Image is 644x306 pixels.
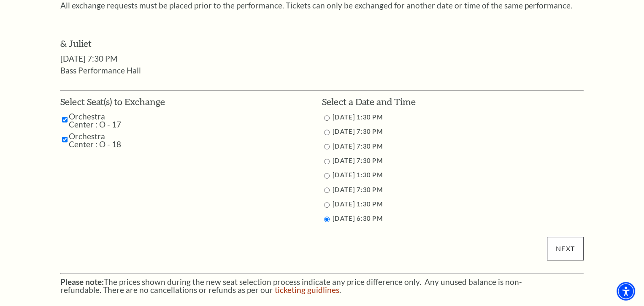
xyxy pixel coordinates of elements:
strong: Please note: [60,277,104,287]
input: 11/12/2025 7:30 PM [324,130,330,135]
input: Orchestra Center : O - 18 [62,132,68,147]
label: Orchestra Center : O - 17 [69,112,130,128]
input: 11/13/2025 1:30 PM [324,115,330,121]
input: 11/15/2025 7:30 PM [324,187,330,193]
label: [DATE] 6:30 PM [333,215,382,222]
input: Orchestra Center : O - 17 [62,112,68,127]
label: [DATE] 7:30 PM [333,143,382,150]
label: [DATE] 1:30 PM [333,200,382,208]
h3: & Juliet [60,37,584,50]
label: [DATE] 7:30 PM [333,157,382,164]
span: Bass Performance Hall [60,65,141,75]
label: [DATE] 1:30 PM [333,171,382,179]
p: All exchange requests must be placed prior to the performance. Tickets can only be exchanged for ... [60,1,584,9]
span: [DATE] 7:30 PM [60,54,117,63]
input: 11/15/2025 1:30 PM [324,173,330,179]
label: [DATE] 7:30 PM [333,186,382,193]
input: 11/16/2025 6:30 PM [324,217,330,222]
h3: Select a Date and Time [322,95,584,108]
p: The prices shown during the new seat selection process indicate any price difference only. Any un... [60,278,584,294]
h3: Select Seat(s) to Exchange [60,95,165,108]
input: 11/16/2025 1:30 PM [324,202,330,208]
label: Orchestra Center : O - 18 [69,132,130,148]
label: [DATE] 1:30 PM [333,114,382,121]
a: ticketing guidlines - open in a new tab [275,285,339,295]
label: [DATE] 7:30 PM [333,128,382,135]
input: Submit button [547,237,584,260]
input: 11/14/2025 7:30 PM [324,159,330,164]
div: Accessibility Menu [617,282,635,301]
input: 11/13/2025 7:30 PM [324,144,330,149]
